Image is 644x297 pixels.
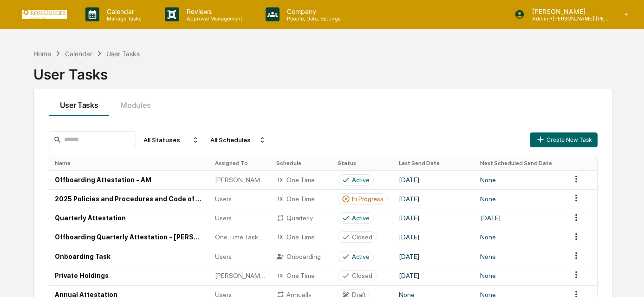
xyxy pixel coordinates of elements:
[614,266,639,291] iframe: Open customer support
[215,214,232,222] span: Users
[99,7,146,15] p: Calendar
[280,7,345,15] p: Company
[393,247,475,266] td: [DATE]
[109,89,162,116] button: Modules
[393,189,475,208] td: [DATE]
[475,266,566,285] td: None
[207,132,270,147] div: All Schedules
[352,253,370,260] div: Active
[49,170,209,189] td: Offboarding Attestation - AM
[179,15,247,22] p: Approval Management
[33,50,51,58] div: Home
[22,10,67,19] img: logo
[352,214,370,222] div: Active
[475,209,566,228] td: [DATE]
[475,156,566,170] th: Next Scheduled Send Date
[276,271,326,280] div: One Time
[276,233,326,241] div: One Time
[49,156,209,170] th: Name
[33,59,613,83] div: User Tasks
[209,156,271,170] th: Assigned To
[49,266,209,285] td: Private Holdings
[215,272,265,279] span: [PERSON_NAME] - One Time Task
[179,7,247,15] p: Reviews
[276,195,326,203] div: One Time
[475,247,566,266] td: None
[49,228,209,247] td: Offboarding Quarterly Attestation - [PERSON_NAME]
[276,176,326,184] div: One Time
[49,247,209,266] td: Onboarding Task
[215,253,232,260] span: Users
[352,272,372,279] div: Closed
[393,209,475,228] td: [DATE]
[393,266,475,285] td: [DATE]
[393,156,475,170] th: Last Send Date
[475,189,566,208] td: None
[352,233,372,241] div: Closed
[475,170,566,189] td: None
[393,228,475,247] td: [DATE]
[49,209,209,228] td: Quarterly Attestation
[49,89,110,116] button: User Tasks
[49,189,209,208] td: 2025 Policies and Procedures and Code of Ethics Attestation
[65,50,92,58] div: Calendar
[530,132,598,147] button: Create New Task
[215,176,265,184] span: [PERSON_NAME] - Offboarding
[215,195,232,203] span: Users
[332,156,393,170] th: Status
[352,195,384,203] div: In Progress
[215,233,265,241] span: One Time Task - [PERSON_NAME]
[99,15,146,22] p: Manage Tasks
[106,50,140,58] div: User Tasks
[271,156,332,170] th: Schedule
[525,15,611,22] p: Admin • [PERSON_NAME] [PERSON_NAME] Consulting, LLC
[393,170,475,189] td: [DATE]
[280,15,345,22] p: People, Data, Settings
[352,176,370,184] div: Active
[276,252,326,261] div: Onboarding
[276,214,326,222] div: Quarterly
[475,228,566,247] td: None
[525,7,611,15] p: [PERSON_NAME]
[140,132,203,147] div: All Statuses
